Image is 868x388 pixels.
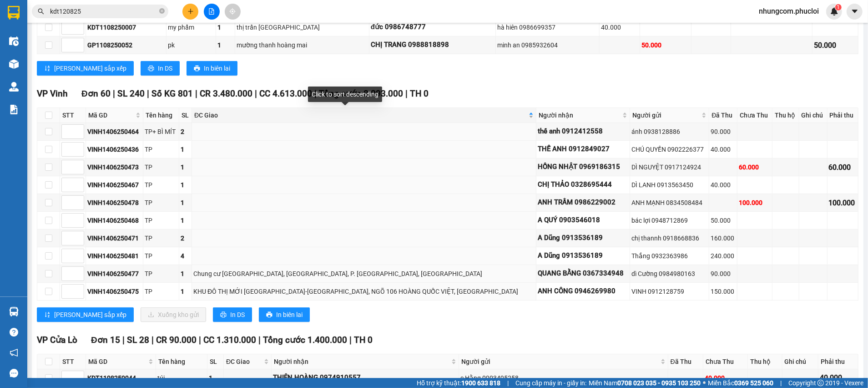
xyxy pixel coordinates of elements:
[705,373,746,383] div: 40.000
[258,335,261,345] span: |
[87,180,141,190] div: VINH1406250467
[709,108,737,123] th: Đã Thu
[9,59,19,69] img: warehouse-icon
[752,5,826,17] span: nhungcom.phucloi
[37,307,134,322] button: sort-ascending[PERSON_NAME] sắp xếp
[37,335,77,345] span: VP Cửa Lò
[417,378,500,388] span: Hỗ trợ kỹ thuật:
[711,127,736,137] div: 90.000
[9,36,19,46] img: warehouse-icon
[145,286,177,296] div: TP
[87,162,141,172] div: VINH1406250473
[259,88,312,99] span: CC 4.613.000
[145,198,177,208] div: TP
[88,357,146,367] span: Mã GD
[9,82,19,92] img: warehouse-icon
[631,286,707,296] div: VINH 0912128759
[145,251,177,261] div: TP
[181,251,190,261] div: 4
[354,335,373,345] span: TH 0
[538,233,628,244] div: A Dũng 0913536189
[60,108,86,123] th: STT
[193,286,535,296] div: KHU ĐÔ THỊ MỚI [GEOGRAPHIC_DATA]-[GEOGRAPHIC_DATA], NGÕ 106 HOÀNG QUỐC VIỆT, [GEOGRAPHIC_DATA]
[711,215,736,225] div: 50.000
[208,8,215,15] span: file-add
[87,144,141,154] div: VINH1406250436
[405,88,408,99] span: |
[229,8,236,15] span: aim
[828,108,858,123] th: Phải thu
[711,233,736,243] div: 160.000
[145,162,177,172] div: TP
[818,380,824,386] span: copyright
[117,88,145,99] span: SL 240
[515,378,586,388] span: Cung cấp máy in - giấy in:
[739,162,771,172] div: 60.000
[159,7,165,16] span: close-circle
[145,215,177,225] div: TP
[497,22,598,32] div: hà hiên 0986699357
[204,63,230,73] span: In biên lai
[711,251,736,261] div: 240.000
[711,180,736,190] div: 40.000
[601,22,638,32] div: 40.000
[507,378,509,388] span: |
[86,369,156,387] td: KDT1108250044
[151,335,154,345] span: |
[349,335,352,345] span: |
[847,4,863,20] button: caret-down
[127,335,149,345] span: SL 28
[711,144,736,154] div: 40.000
[631,269,707,279] div: dì Cường 0984980163
[87,269,141,279] div: VINH1406250477
[539,110,621,120] span: Người nhận
[497,40,598,50] div: minh an 0985932604
[50,6,157,16] input: Tìm tên, số ĐT hoặc mã đơn
[87,215,141,225] div: VINH1406250468
[460,373,666,383] div: c Hằng 0903495258
[632,110,700,120] span: Người gửi
[739,198,771,208] div: 100.000
[814,40,857,51] div: 50.000
[193,269,535,279] div: Chung cư [GEOGRAPHIC_DATA], [GEOGRAPHIC_DATA], P. [GEOGRAPHIC_DATA], [GEOGRAPHIC_DATA]
[538,268,628,279] div: QUANG BẰNG 0367334948
[371,40,494,51] div: CHỊ TRANG 0988818898
[8,6,20,20] img: logo-vxr
[85,22,380,34] li: [PERSON_NAME], [PERSON_NAME]
[220,311,227,319] span: printer
[820,372,857,383] div: 40.000
[538,197,628,208] div: ANH TRẦM 0986229002
[237,22,368,32] div: thị trấn [GEOGRAPHIC_DATA]
[204,4,220,20] button: file-add
[230,310,245,320] span: In DS
[708,378,773,388] span: Miền Bắc
[87,198,141,208] div: VINH1406250478
[87,251,141,261] div: VINH1406250481
[734,379,773,387] strong: 0369 525 060
[780,378,782,388] span: |
[631,198,707,208] div: ANH MẠNH 0834508484
[148,65,154,72] span: printer
[711,269,736,279] div: 90.000
[145,144,177,154] div: TP
[266,311,273,319] span: printer
[748,354,782,369] th: Thu hộ
[86,19,167,36] td: KDT1108250007
[835,4,842,10] sup: 1
[371,22,494,33] div: đức 0986748777
[145,127,177,137] div: TP+ BÌ MÍT
[737,108,772,123] th: Chưa Thu
[11,11,57,57] img: logo.jpg
[156,335,197,345] span: CR 90.000
[87,127,141,137] div: VINH1406250464
[187,61,237,76] button: printerIn biên lai
[203,335,256,345] span: CC 1.310.000
[641,40,690,50] div: 50.000
[145,269,177,279] div: TP
[168,22,214,32] div: my phẩm
[538,250,628,261] div: A Dũng 0913536189
[410,88,429,99] span: TH 0
[181,269,190,279] div: 1
[9,105,19,114] img: solution-icon
[225,4,241,20] button: aim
